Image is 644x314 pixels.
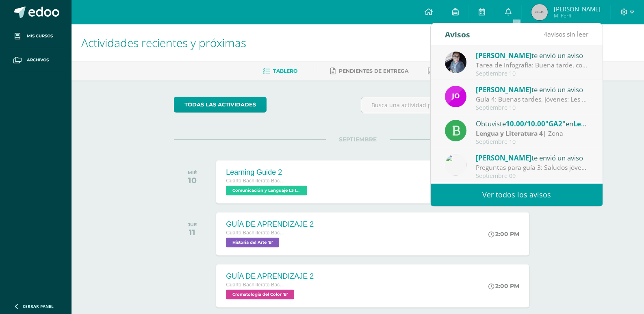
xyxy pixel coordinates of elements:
[226,238,279,247] span: Historia del Arte 'B'
[188,227,197,237] div: 11
[81,35,246,50] span: Actividades recientes y próximas
[506,119,545,128] span: 10.00/10.00
[339,68,408,74] span: Pendientes de entrega
[263,65,297,78] a: Tablero
[476,51,531,60] span: [PERSON_NAME]
[226,230,287,236] span: Cuarto Bachillerato Bachillerato en CCLL con Orientación en Diseño Gráfico
[7,24,65,48] a: Mis cursos
[544,30,547,39] span: 4
[23,303,54,309] span: Cerrar panel
[188,175,197,185] div: 10
[326,136,390,143] span: SEPTIEMBRE
[273,68,297,74] span: Tablero
[476,118,589,129] div: Obtuviste en
[445,86,466,107] img: 6614adf7432e56e5c9e182f11abb21f1.png
[226,178,287,184] span: Cuarto Bachillerato Bachillerato en CCLL con Orientación en Diseño Gráfico
[226,272,314,281] div: GUÍA DE APRENDIZAJE 2
[531,4,548,20] img: 45x45
[428,65,473,78] a: Entregadas
[445,52,466,73] img: 702136d6d401d1cd4ce1c6f6778c2e49.png
[27,33,53,39] span: Mis cursos
[226,168,309,177] div: Learning Guide 2
[476,129,589,138] div: | Zona
[174,97,267,113] a: todas las Actividades
[27,57,49,63] span: Archivos
[445,154,466,175] img: 6dfd641176813817be49ede9ad67d1c4.png
[476,61,589,70] div: Tarea de Infografía: Buena tarde, con preocupación he notado que algunos alumnos no están entrega...
[431,184,603,206] a: Ver todos los avisos
[476,95,589,104] div: Guía 4: Buenas tardes, jóvenes: Les recuerdo que aún hay grupos pendientes de entregar su trabajo...
[476,84,589,95] div: te envió un aviso
[476,129,543,138] strong: Lengua y Literatura 4
[476,50,589,61] div: te envió un aviso
[7,48,65,72] a: Archivos
[488,282,519,290] div: 2:00 PM
[226,186,307,195] span: Comunicación y Lenguaje L3 Inglés 'B'
[445,23,470,45] div: Avisos
[476,85,531,94] span: [PERSON_NAME]
[188,222,197,227] div: JUE
[476,139,589,145] div: Septiembre 10
[476,104,589,111] div: Septiembre 10
[226,220,314,229] div: GUÍA DE APRENDIZAJE 2
[545,119,566,128] span: "GA2"
[476,70,589,77] div: Septiembre 10
[476,153,531,162] span: [PERSON_NAME]
[554,12,601,19] span: Mi Perfil
[488,230,519,238] div: 2:00 PM
[361,97,541,113] input: Busca una actividad próxima aquí...
[476,173,589,180] div: Septiembre 09
[188,170,197,175] div: MIÉ
[476,163,589,172] div: Preguntas para guía 3: Saludos jóvenes, les comparto esta guía de preguntas que eben contestar pa...
[330,65,408,78] a: Pendientes de entrega
[226,282,287,288] span: Cuarto Bachillerato Bachillerato en CCLL con Orientación en Diseño Gráfico
[544,30,588,39] span: avisos sin leer
[476,152,589,163] div: te envió un aviso
[226,290,294,299] span: Cromatología del Color 'B'
[554,5,601,13] span: [PERSON_NAME]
